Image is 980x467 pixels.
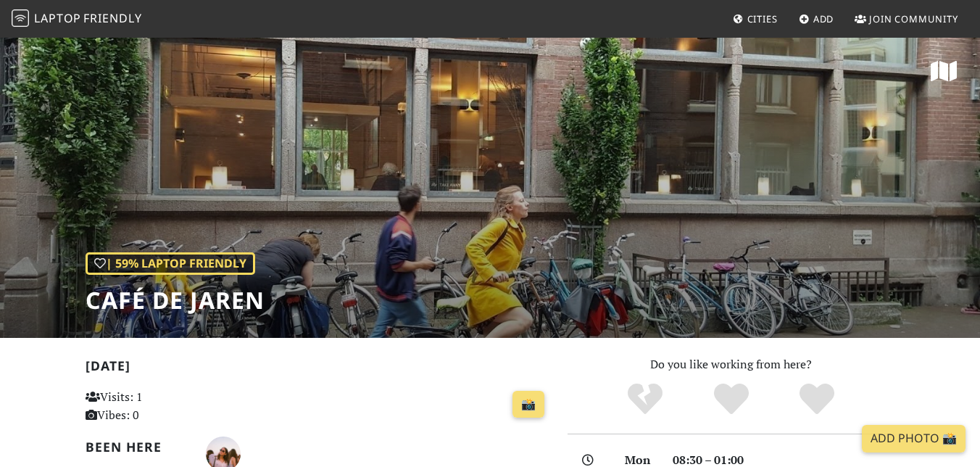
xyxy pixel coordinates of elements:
a: Add [793,6,840,32]
span: Add [813,12,834,25]
span: Marta Fiolhais [206,445,241,460]
p: Visits: 1 Vibes: 0 [86,388,229,425]
a: LaptopFriendly LaptopFriendly [12,7,142,32]
a: Join Community [849,6,964,32]
div: Definitely! [774,381,860,418]
a: Add Photo 📸 [862,425,966,452]
div: No [602,381,688,418]
span: Cities [747,12,778,25]
p: Do you like working from here? [568,355,894,374]
span: Laptop [34,10,81,26]
span: Friendly [83,10,141,26]
img: LaptopFriendly [12,9,29,27]
span: Join Community [869,12,958,25]
h2: [DATE] [86,358,550,379]
h2: Been here [86,439,188,455]
div: Yes [688,381,774,418]
div: | 59% Laptop Friendly [86,252,255,276]
a: Cities [727,6,784,32]
a: 📸 [512,391,544,418]
h1: Café de Jaren [86,286,265,314]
